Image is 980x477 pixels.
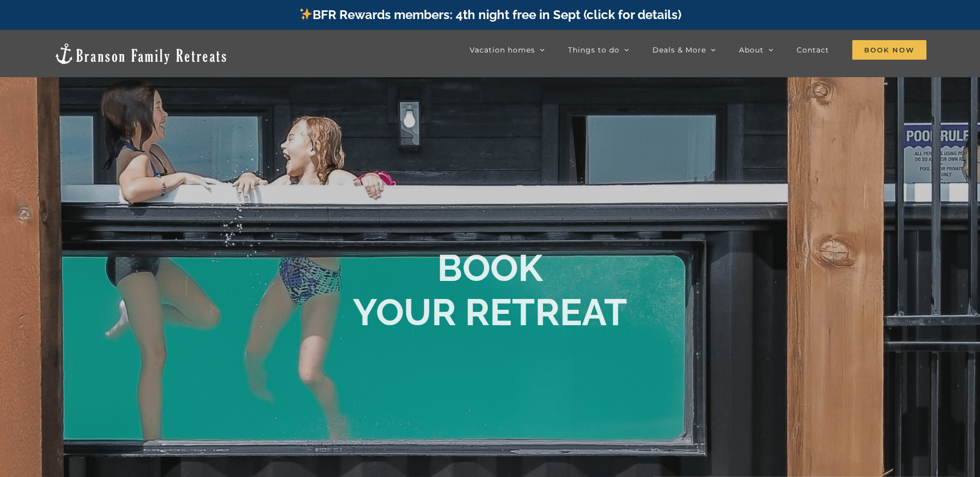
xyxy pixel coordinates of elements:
span: Book Now [852,40,926,60]
a: Things to do [568,40,629,60]
nav: Main Menu [470,40,926,60]
a: BFR Rewards members: 4th night free in Sept (click for details) [299,7,681,22]
a: Book Now [852,40,926,60]
a: Contact [797,40,829,60]
span: Contact [797,46,829,54]
a: Vacation homes [470,40,545,60]
a: Deals & More [652,40,716,60]
img: Branson Family Retreats Logo [54,42,228,65]
b: BOOK YOUR RETREAT [353,246,627,334]
span: Things to do [568,46,620,54]
span: About [739,46,764,54]
span: Vacation homes [470,46,535,54]
img: ✨ [300,8,312,20]
span: Deals & More [652,46,706,54]
a: About [739,40,773,60]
